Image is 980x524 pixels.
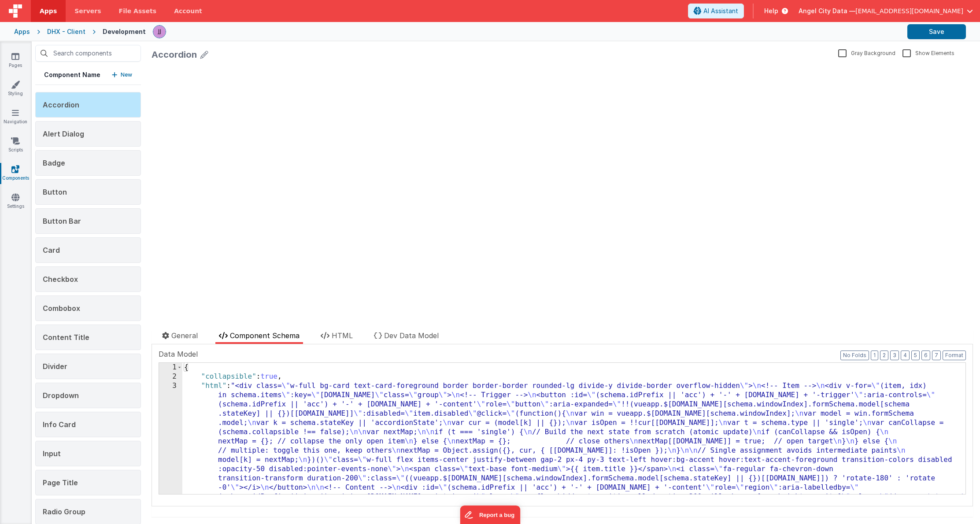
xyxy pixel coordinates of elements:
div: 1 [159,363,182,372]
span: Page Title [43,478,78,487]
button: 6 [921,351,930,360]
button: Save [907,24,966,39]
iframe: Marker.io feedback button [460,506,520,524]
span: Angel City Data — [799,7,855,15]
span: Divider [43,362,67,371]
span: Dropdown [43,391,79,400]
button: 7 [932,351,941,360]
span: Info Card [43,420,76,429]
div: 2 [159,372,182,381]
label: Gray Background [838,48,895,57]
h5: Component Name [44,70,100,79]
button: AI Assistant [688,4,744,18]
div: DHX - Client [47,27,85,36]
button: 2 [880,351,888,360]
input: Search components [35,45,141,62]
button: Angel City Data — [EMAIL_ADDRESS][DOMAIN_NAME] [799,7,973,15]
button: 4 [901,351,910,360]
span: Apps [40,7,57,15]
span: Radio Group [43,507,85,516]
span: Accordion [43,100,79,109]
button: 3 [890,351,899,360]
span: [EMAIL_ADDRESS][DOMAIN_NAME] [855,7,963,15]
span: HTML [332,331,353,340]
span: File Assets [119,7,157,15]
div: Development [103,27,146,36]
span: Button Bar [43,217,81,225]
span: AI Assistant [703,7,738,15]
div: Accordion [152,48,197,61]
button: 5 [911,351,920,360]
span: Combobox [43,304,80,313]
span: Servers [74,7,101,15]
span: Checkbox [43,275,78,284]
button: New [112,70,132,79]
span: Dev Data Model [384,331,439,340]
span: Help [764,7,778,15]
span: Content Title [43,333,89,342]
span: Card [43,246,60,255]
button: Format [943,351,966,360]
button: 1 [871,351,878,360]
label: Show Elements [902,48,954,57]
img: a41cce6c0a0b39deac5cad64cb9bd16a [153,26,166,38]
button: No Folds [840,351,869,360]
div: Apps [14,27,30,36]
span: Data Model [159,349,198,359]
div: 3 [159,381,182,520]
p: New [121,70,132,79]
span: General [171,331,198,340]
span: Badge [43,159,65,167]
span: Alert Dialog [43,129,84,138]
span: Button [43,188,67,196]
span: Input [43,449,61,458]
span: Component Schema [230,331,300,340]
